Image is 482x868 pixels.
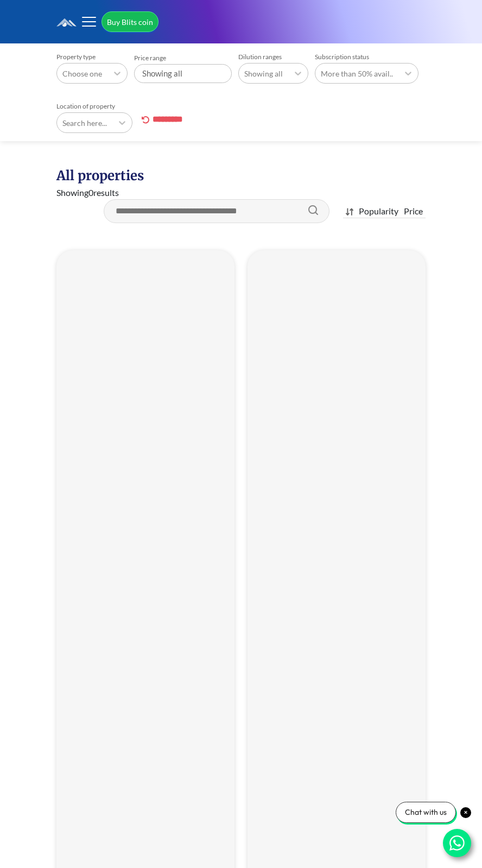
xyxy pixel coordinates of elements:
label: Dilution ranges [238,53,308,61]
label: Location of property [56,102,132,110]
label: Subscription status [315,53,418,61]
label: Price range [134,54,232,62]
img: logo.6a08bd47fd1234313fe35534c588d03a.svg [56,18,141,27]
h1: All properties [56,167,426,184]
div: Price [404,205,423,218]
div: Showing all [134,64,232,83]
label: Property type [56,53,128,61]
a: Buy Blits coin [102,11,158,32]
button: Toggle navigation [81,14,97,30]
span: Showing 0 results [56,187,119,198]
div: Chat with us [396,802,456,823]
div: Popularity [359,205,398,218]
